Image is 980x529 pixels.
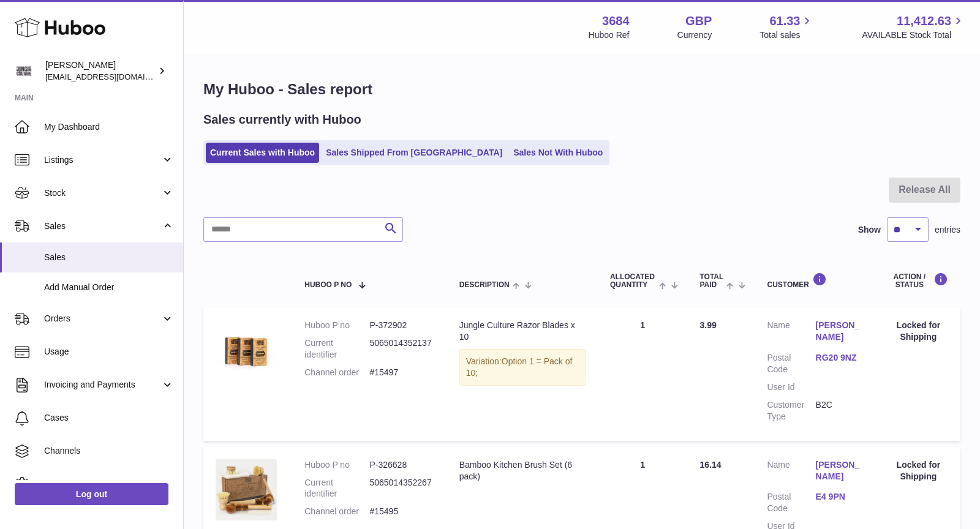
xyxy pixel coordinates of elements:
a: E4 9PN [816,491,864,503]
span: My Dashboard [44,121,174,133]
td: 1 [598,307,688,440]
span: Invoicing and Payments [44,379,161,391]
dt: Channel order [304,367,369,378]
span: Total paid [699,273,723,289]
img: 36841753442039.jpg [216,320,277,381]
dt: Current identifier [304,337,369,361]
dd: P-372902 [369,320,434,331]
img: $_57.JPG [216,459,277,520]
dt: User Id [767,381,815,393]
dt: Huboo P no [304,320,369,331]
span: ALLOCATED Quantity [610,273,656,289]
dd: #15497 [369,367,434,378]
span: Orders [44,313,161,325]
dt: Postal Code [767,352,815,375]
div: Bamboo Kitchen Brush Set (6 pack) [459,459,586,482]
img: theinternationalventure@gmail.com [15,62,33,80]
span: 61.33 [769,13,800,29]
div: Locked for Shipping [889,320,948,343]
dd: P-326628 [369,459,434,471]
span: [EMAIL_ADDRESS][DOMAIN_NAME] [45,72,180,81]
dd: 5065014352137 [369,337,434,361]
span: entries [935,224,960,236]
strong: 3684 [602,13,630,29]
dt: Postal Code [767,491,815,514]
a: Sales Shipped From [GEOGRAPHIC_DATA] [322,143,507,163]
span: Option 1 = Pack of 10; [466,356,573,378]
div: Locked for Shipping [889,459,948,482]
span: Add Manual Order [44,282,174,293]
a: RG20 9NZ [816,352,864,364]
dt: Current identifier [304,477,369,500]
div: Huboo Ref [589,29,630,41]
dt: Customer Type [767,399,815,422]
a: Sales Not With Huboo [509,143,607,163]
span: Sales [44,220,161,232]
span: Cases [44,412,174,424]
dt: Name [767,320,815,346]
span: AVAILABLE Stock Total [862,29,965,41]
span: Usage [44,346,174,358]
a: Log out [15,483,168,505]
span: Total sales [759,29,814,41]
h1: My Huboo - Sales report [203,80,960,99]
span: Huboo P no [304,281,352,289]
dd: #15495 [369,506,434,517]
div: Jungle Culture Razor Blades x 10 [459,320,586,343]
dd: 5065014352267 [369,477,434,500]
a: [PERSON_NAME] [816,459,864,482]
div: Currency [677,29,712,41]
div: Action / Status [889,272,948,289]
label: Show [858,224,881,236]
span: Channels [44,445,174,457]
span: 3.99 [699,320,716,330]
span: 11,412.63 [897,13,951,29]
span: Listings [44,154,161,166]
span: Sales [44,252,174,263]
div: [PERSON_NAME] [45,59,156,83]
span: Settings [44,478,174,490]
dt: Channel order [304,506,369,517]
div: Customer [767,272,864,289]
span: 16.14 [699,460,721,470]
strong: GBP [685,13,712,29]
h2: Sales currently with Huboo [203,111,361,128]
dd: B2C [816,399,864,422]
span: Description [459,281,510,289]
a: Current Sales with Huboo [206,143,319,163]
dt: Name [767,459,815,486]
span: Stock [44,187,161,199]
div: Variation: [459,349,586,386]
dt: Huboo P no [304,459,369,471]
a: 11,412.63 AVAILABLE Stock Total [862,13,965,41]
a: [PERSON_NAME] [816,320,864,343]
a: 61.33 Total sales [759,13,814,41]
